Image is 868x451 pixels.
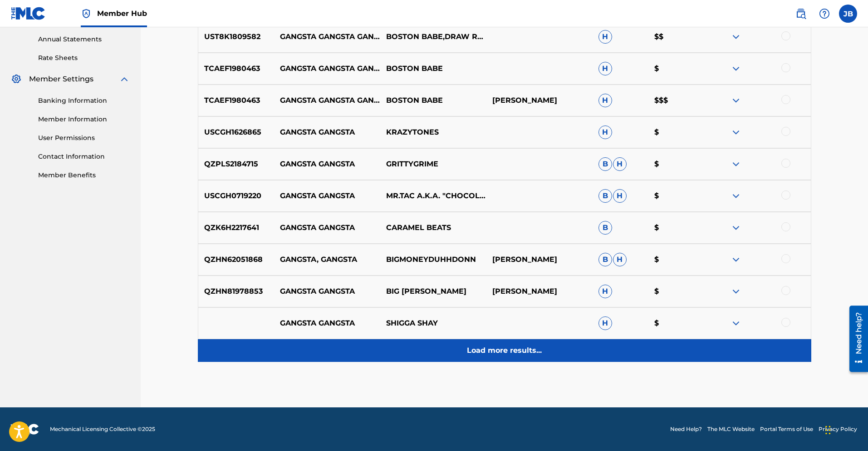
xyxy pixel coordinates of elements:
[731,222,741,233] img: expand
[198,190,275,201] p: USCGH0719220
[731,63,741,74] img: expand
[38,170,130,180] a: Member Benefits
[731,286,741,297] img: expand
[819,425,857,433] a: Privacy Policy
[795,8,806,19] img: search
[648,95,705,106] p: $$$
[29,74,93,85] span: Member Settings
[648,318,705,329] p: $
[38,115,130,124] a: Member Information
[648,159,705,170] p: $
[598,316,612,330] span: H
[274,286,380,297] p: GANGSTA GANGSTA
[11,74,22,85] img: Member Settings
[380,286,486,297] p: BIG [PERSON_NAME]
[198,286,275,297] p: QZHN81978853
[274,222,380,233] p: GANGSTA GANGSTA
[380,63,486,74] p: BOSTON BABE
[731,318,741,329] img: expand
[613,157,627,171] span: H
[380,95,486,106] p: BOSTON BABE
[815,5,834,23] div: Help
[274,95,380,106] p: GANGSTA GANGSTA GANGSTA
[598,253,612,266] span: B
[731,190,741,201] img: expand
[670,425,702,433] a: Need Help?
[38,133,130,143] a: User Permissions
[598,157,612,171] span: B
[274,127,380,138] p: GANGSTA GANGSTA
[648,127,705,138] p: $
[825,416,831,444] div: Drag
[598,285,612,298] span: H
[198,31,275,42] p: UST8K1809582
[598,94,612,107] span: H
[598,125,612,139] span: H
[598,62,612,75] span: H
[274,254,380,265] p: GANGSTA, GANGSTA
[819,8,830,19] img: help
[598,30,612,44] span: H
[198,254,275,265] p: QZHN62051868
[119,74,130,85] img: expand
[823,407,868,451] iframe: Chat Widget
[198,95,275,106] p: TCAEF1980463
[731,95,741,106] img: expand
[648,190,705,201] p: $
[598,189,612,203] span: B
[839,5,857,23] div: User Menu
[731,127,741,138] img: expand
[707,425,755,433] a: The MLC Website
[731,254,741,265] img: expand
[380,127,486,138] p: KRAZYTONES
[274,318,380,329] p: GANGSTA GANGSTA
[598,221,612,235] span: B
[274,63,380,74] p: GANGSTA GANGSTA GANGSTA
[38,96,130,105] a: Banking Information
[38,152,130,161] a: Contact Information
[274,159,380,170] p: GANGSTA GANGSTA
[198,63,275,74] p: TCAEF1980463
[760,425,813,433] a: Portal Terms of Use
[274,31,380,42] p: GANGSTA GANGSTA GANGSTA
[380,159,486,170] p: GRITTYGRIME
[198,127,275,138] p: USCGH1626865
[380,254,486,265] p: BIGMONEYDUHHDONN
[613,253,627,266] span: H
[843,302,868,375] iframe: Resource Center
[380,318,486,329] p: SHIGGA SHAY
[198,159,275,170] p: QZPLS2184715
[81,8,92,19] img: Top Rightsholder
[648,286,705,297] p: $
[648,254,705,265] p: $
[198,222,275,233] p: QZK6H2217641
[11,424,39,435] img: logo
[648,63,705,74] p: $
[467,345,542,356] p: Load more results...
[380,222,486,233] p: CARAMEL BEATS
[648,222,705,233] p: $
[731,159,741,170] img: expand
[274,190,380,201] p: GANGSTA GANGSTA
[648,31,705,42] p: $$
[38,35,130,44] a: Annual Statements
[380,190,486,201] p: MR.TAC A.K.A. "CHOCOLATE"
[486,95,593,106] p: [PERSON_NAME]
[486,254,593,265] p: [PERSON_NAME]
[50,425,155,433] span: Mechanical Licensing Collective © 2025
[97,8,147,19] span: Member Hub
[613,189,627,203] span: H
[38,53,130,63] a: Rate Sheets
[731,31,741,42] img: expand
[792,5,810,23] a: Public Search
[380,31,486,42] p: BOSTON BABE,DRAW ROCK
[11,7,46,20] img: MLC Logo
[486,286,593,297] p: [PERSON_NAME]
